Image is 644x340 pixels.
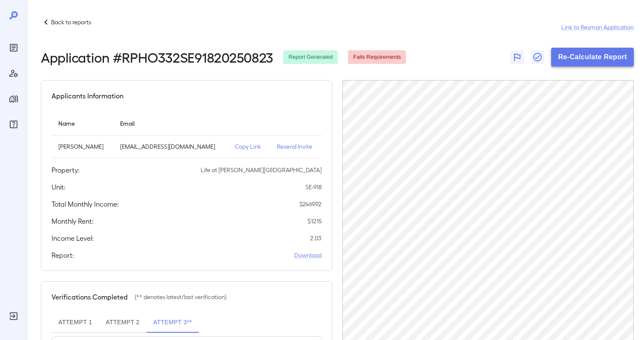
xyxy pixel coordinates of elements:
[7,41,20,55] div: Reports
[52,199,119,209] h5: Total Monthly Income:
[283,53,338,61] span: Report Generated
[7,118,20,131] div: FAQ
[52,111,113,135] th: Name
[52,111,322,158] table: simple table
[99,312,146,333] button: Attempt 2
[235,142,263,151] p: Copy Link
[308,217,322,225] p: $ 1215
[7,66,20,80] div: Manage Users
[52,91,124,101] h5: Applicants Information
[305,183,322,191] p: SE-918
[58,142,106,151] p: [PERSON_NAME]
[52,312,99,333] button: Attempt 1
[561,23,634,32] a: Link to Resman Application
[52,250,74,260] h5: Report:
[52,216,94,226] h5: Monthly Rent:
[201,166,322,174] p: Life at [PERSON_NAME][GEOGRAPHIC_DATA]
[310,234,322,242] p: 2.03
[299,200,322,208] p: $ 2469.92
[7,309,20,323] div: Log Out
[41,49,273,65] h2: Application # RPHO332SE91820250823
[294,251,322,259] a: Download
[510,50,524,64] button: Flag Report
[135,293,227,301] p: (** denotes latest/last verification)
[52,233,94,243] h5: Income Level:
[277,142,315,151] p: Resend Invite
[531,50,544,64] button: Close Report
[147,312,199,333] button: Attempt 3**
[52,165,80,175] h5: Property:
[52,182,66,192] h5: Unit:
[52,292,128,302] h5: Verifications Completed
[113,111,228,135] th: Email
[120,142,221,151] p: [EMAIL_ADDRESS][DOMAIN_NAME]
[51,18,91,26] p: Back to reports
[348,53,406,61] span: Fails Requirements
[7,92,20,106] div: Manage Properties
[551,48,634,66] button: Re-Calculate Report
